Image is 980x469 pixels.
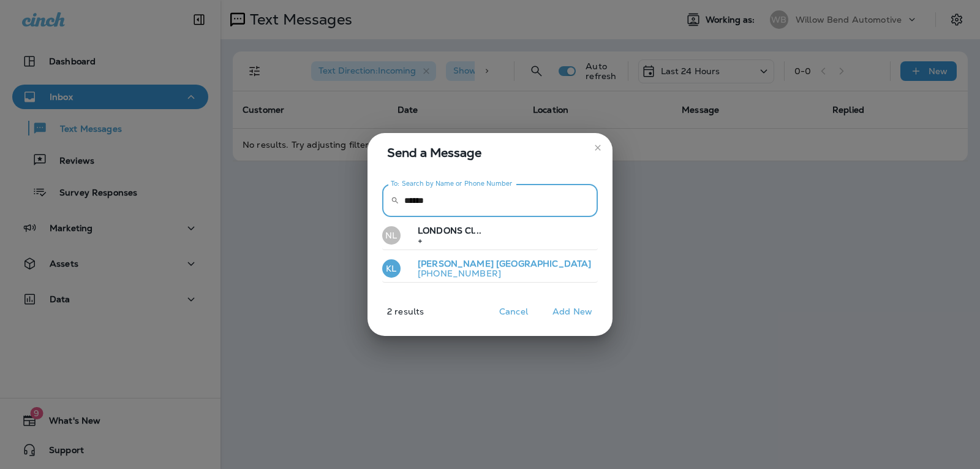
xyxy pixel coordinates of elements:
[391,179,513,188] label: To: Search by Name or Phone Number
[382,226,401,245] div: NL
[408,269,591,278] p: [PHONE_NUMBER]
[491,302,537,321] button: Cancel
[387,143,598,162] span: Send a Message
[418,258,494,269] span: [PERSON_NAME]
[382,255,598,283] button: KL[PERSON_NAME] [GEOGRAPHIC_DATA][PHONE_NUMBER]
[363,307,424,326] p: 2 results
[382,259,401,278] div: KL
[546,302,598,321] button: Add New
[382,222,598,250] button: NL LONDONS cl...+
[408,236,481,246] p: +
[588,138,608,158] button: close
[418,225,481,236] span: LONDONS cl...
[496,258,591,269] span: [GEOGRAPHIC_DATA]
